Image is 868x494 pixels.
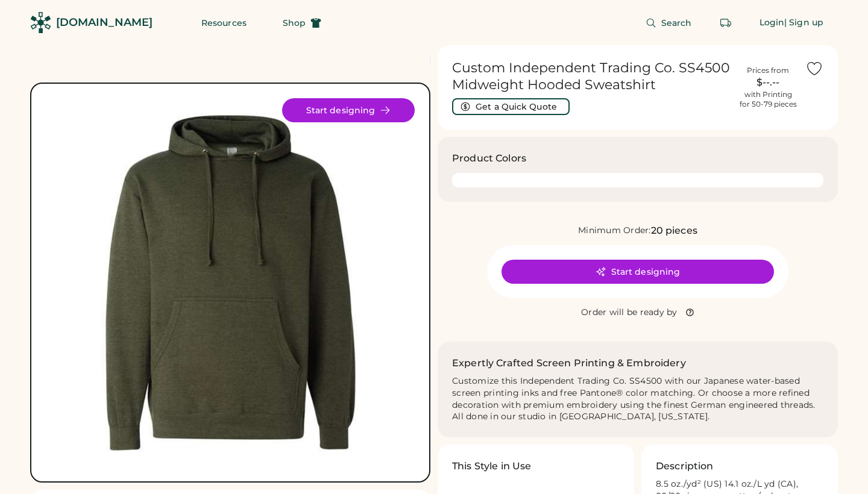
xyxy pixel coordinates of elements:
div: Minimum Order: [578,225,651,237]
div: 20 pieces [651,224,697,238]
button: Resources [187,11,261,35]
h3: Description [656,459,714,474]
h3: This Style in Use [452,459,532,474]
button: Shop [268,11,336,35]
h1: Custom Independent Trading Co. SS4500 Midweight Hooded Sweatshirt [452,60,731,93]
span: Shop [283,19,306,27]
button: Start designing [282,98,415,122]
div: | Sign up [784,17,823,29]
span: Search [661,19,692,27]
h2: Expertly Crafted Screen Printing & Embroidery [452,356,686,370]
img: Independent Trading Co. SS4500 Product Image [46,98,415,467]
button: Get a Quick Quote [452,98,570,115]
div: [DOMAIN_NAME] [56,15,153,30]
h3: Product Colors [452,151,526,166]
div: Customize this Independent Trading Co. SS4500 with our Japanese water-based screen printing inks ... [452,375,823,424]
div: SS4500 Style Image [46,98,415,467]
button: Search [631,11,706,35]
img: Rendered Logo - Screens [30,12,51,33]
div: $--.-- [738,75,798,90]
button: Retrieve an order [714,11,738,35]
button: Start designing [502,260,774,284]
div: Prices from [747,66,789,75]
div: Order will be ready by [581,307,678,319]
div: with Printing for 50-79 pieces [740,90,797,109]
div: FREE SHIPPING [429,52,533,69]
div: Login [759,17,785,29]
